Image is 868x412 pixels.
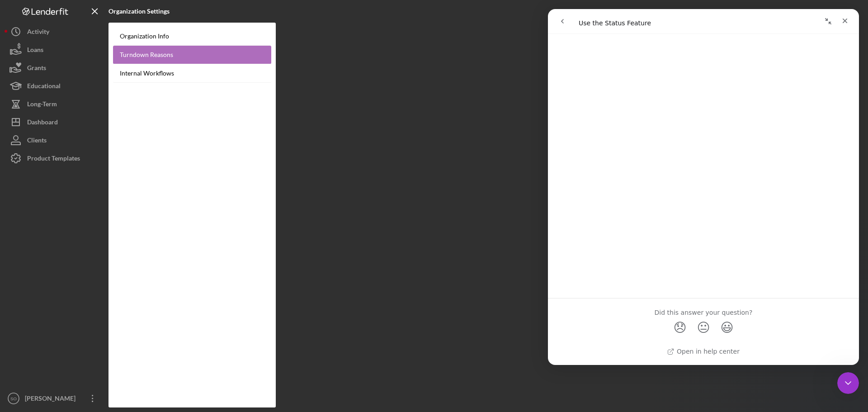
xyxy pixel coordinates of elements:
[5,59,104,77] button: Grants
[5,113,104,131] button: Dashboard
[5,41,104,59] button: Loans
[5,77,104,95] button: Educational
[10,396,17,401] text: SO
[5,23,104,41] button: Activity
[548,9,859,365] iframe: Intercom live chat
[113,64,271,83] a: Internal Workflows
[5,95,104,113] button: Long-Term
[27,113,58,133] div: Dashboard
[5,149,104,167] button: Product Templates
[108,8,170,15] b: Organization Settings
[27,41,43,61] div: Loans
[113,27,271,46] a: Organization Info
[113,46,271,64] a: Turndown Reasons
[837,372,859,394] iframe: Intercom live chat
[27,131,47,152] div: Clients
[27,95,57,115] div: Long-Term
[5,131,104,149] button: Clients
[5,389,104,407] button: SO[PERSON_NAME]
[27,23,49,43] div: Activity
[27,59,46,79] div: Grants
[27,77,61,97] div: Educational
[27,149,80,170] div: Product Templates
[23,389,81,410] div: [PERSON_NAME]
